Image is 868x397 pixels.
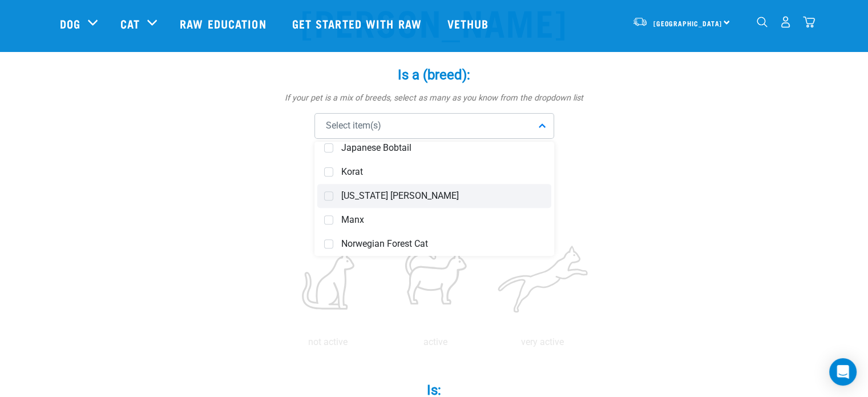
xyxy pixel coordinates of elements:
[281,1,436,46] a: Get started with Raw
[341,238,544,250] span: Norwegian Forest Cat
[263,197,605,210] p: How energetic and/or active is your pet?
[120,15,140,32] a: Cat
[341,142,544,154] span: Japanese Bobtail
[326,119,381,133] span: Select item(s)
[757,17,768,27] img: home-icon-1@2x.png
[491,335,594,349] p: very active
[341,166,544,178] span: Korat
[384,335,487,349] p: active
[436,1,503,46] a: Vethub
[60,15,80,32] a: Dog
[780,16,792,28] img: user.png
[263,92,605,105] p: If your pet is a mix of breeds, select as many as you know from the dropdown list
[168,1,280,46] a: Raw Education
[803,16,815,28] img: home-icon@2x.png
[341,190,544,202] span: [US_STATE] [PERSON_NAME]
[263,170,605,190] label: Is:
[277,335,380,349] p: not active
[632,17,648,27] img: van-moving.png
[829,358,857,386] div: Open Intercom Messenger
[263,65,605,85] label: Is a (breed):
[653,21,722,25] span: [GEOGRAPHIC_DATA]
[341,214,544,226] span: Manx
